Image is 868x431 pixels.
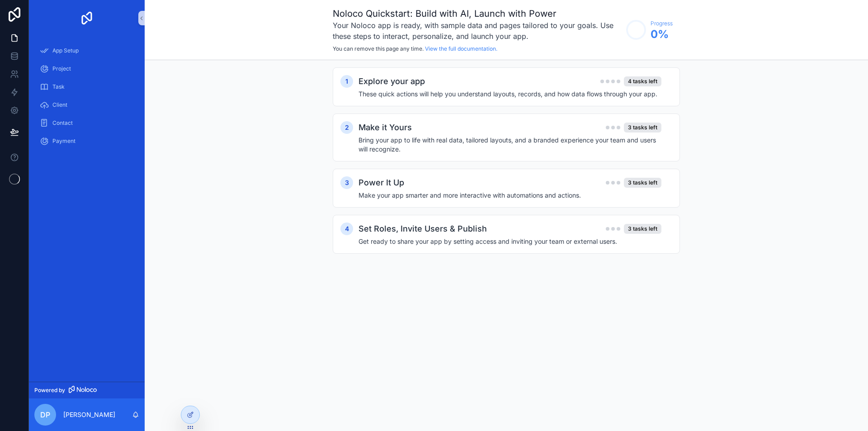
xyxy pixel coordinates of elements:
[333,20,622,42] h3: Your Noloco app is ready, with sample data and pages tailored to your goals. Use these steps to i...
[29,36,145,161] div: scrollable content
[52,137,75,145] span: Payment
[425,45,497,52] a: View the full documentation.
[40,409,50,420] span: DP
[52,101,67,109] span: Client
[333,45,424,52] span: You can remove this page any time.
[34,43,139,59] a: App Setup
[63,410,115,419] p: [PERSON_NAME]
[52,119,73,127] span: Contact
[651,20,673,27] span: Progress
[34,387,65,394] span: Powered by
[34,133,139,149] a: Payment
[80,11,94,25] img: App logo
[34,115,139,131] a: Contact
[29,382,145,398] a: Powered by
[651,27,673,42] span: 0 %
[34,97,139,113] a: Client
[34,79,139,95] a: Task
[34,61,139,77] a: Project
[52,65,71,72] span: Project
[52,47,79,54] span: App Setup
[333,7,622,20] h1: Noloco Quickstart: Build with AI, Launch with Power
[52,83,65,90] span: Task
